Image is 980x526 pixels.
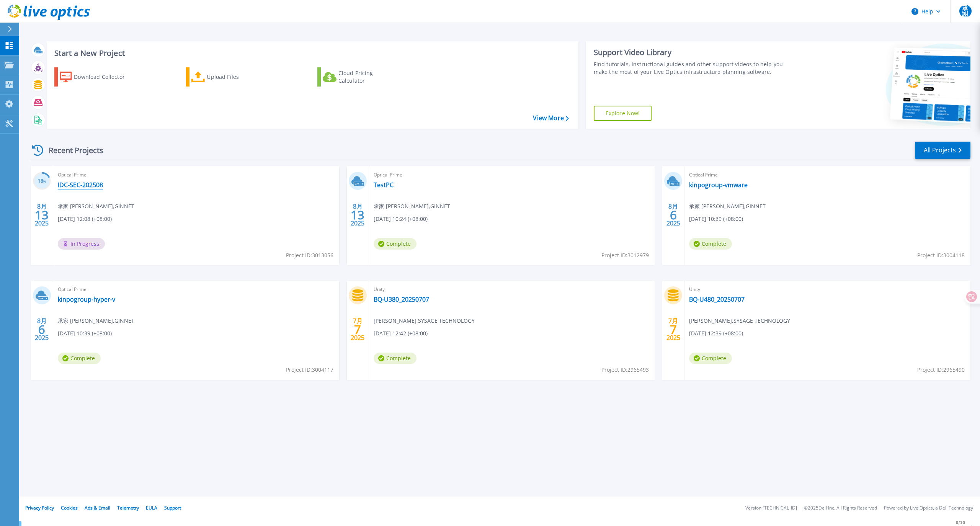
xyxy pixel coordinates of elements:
[354,326,361,333] span: 7
[374,215,428,223] span: [DATE] 10:24 (+08:00)
[689,329,743,338] span: [DATE] 12:39 (+08:00)
[670,212,677,218] span: 6
[33,177,51,186] h3: 18
[338,69,400,85] div: Cloud Pricing Calculator
[689,181,748,189] a: kinpogroup-vmware
[54,49,568,57] h3: Start a New Project
[689,296,745,303] a: BQ-U480_20250707
[58,353,101,364] span: Complete
[350,201,365,229] div: 8月 2025
[374,329,428,338] span: [DATE] 12:42 (+08:00)
[29,141,114,160] div: Recent Projects
[374,296,429,303] a: BQ-U380_20250707
[43,179,46,183] span: %
[670,326,677,333] span: 7
[61,505,78,511] a: Cookies
[689,317,790,325] span: [PERSON_NAME] , SYSAGE TECHNOLOGY
[601,251,649,260] span: Project ID: 3012979
[374,317,475,325] span: [PERSON_NAME] , SYSAGE TECHNOLOGY
[689,171,966,179] span: Optical Prime
[594,106,652,121] a: Explore Now!
[804,506,877,511] li: © 2025 Dell Inc. All Rights Reserved
[58,317,134,325] span: 承家 [PERSON_NAME] , GINNET
[666,201,681,229] div: 8月 2025
[374,353,416,364] span: Complete
[34,315,49,343] div: 8月 2025
[917,251,965,260] span: Project ID: 3004118
[350,315,365,343] div: 7月 2025
[689,215,743,223] span: [DATE] 10:39 (+08:00)
[884,506,973,511] li: Powered by Live Optics, a Dell Technology
[374,171,650,179] span: Optical Prime
[58,202,134,211] span: 承家 [PERSON_NAME] , GINNET
[374,238,416,250] span: Complete
[374,181,394,189] a: TestPC
[533,114,568,122] a: View More
[594,47,792,57] div: Support Video Library
[374,202,450,211] span: 承家 [PERSON_NAME] , GINNET
[164,505,181,511] a: Support
[689,353,732,364] span: Complete
[25,505,54,511] a: Privacy Policy
[85,505,110,511] a: Ads & Email
[594,60,792,76] div: Find tutorials, instructional guides and other support videos to help you make the most of your L...
[917,366,965,374] span: Project ID: 2965490
[959,5,972,17] span: 承謝
[58,238,105,250] span: In Progress
[286,251,333,260] span: Project ID: 3013056
[601,366,649,374] span: Project ID: 2965493
[689,238,732,250] span: Complete
[54,67,140,87] a: Download Collector
[666,315,681,343] div: 7月 2025
[745,506,797,511] li: Version: [TECHNICAL_ID]
[58,171,335,179] span: Optical Prime
[58,285,335,294] span: Optical Prime
[689,202,766,211] span: 承家 [PERSON_NAME] , GINNET
[38,326,45,333] span: 6
[58,215,112,223] span: [DATE] 12:08 (+08:00)
[317,67,403,87] a: Cloud Pricing Calculator
[34,201,49,229] div: 8月 2025
[117,505,139,511] a: Telemetry
[58,296,115,303] a: kinpogroup-hyper-v
[374,285,650,294] span: Unity
[915,142,970,159] a: All Projects
[207,69,268,85] div: Upload Files
[74,69,135,85] div: Download Collector
[286,366,333,374] span: Project ID: 3004117
[58,181,103,189] a: IDC-SEC-202508
[58,329,112,338] span: [DATE] 10:39 (+08:00)
[689,285,966,294] span: Unity
[351,212,364,218] span: 13
[146,505,157,511] a: EULA
[956,521,975,526] span: 0 / 10
[35,212,49,218] span: 13
[186,67,271,87] a: Upload Files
